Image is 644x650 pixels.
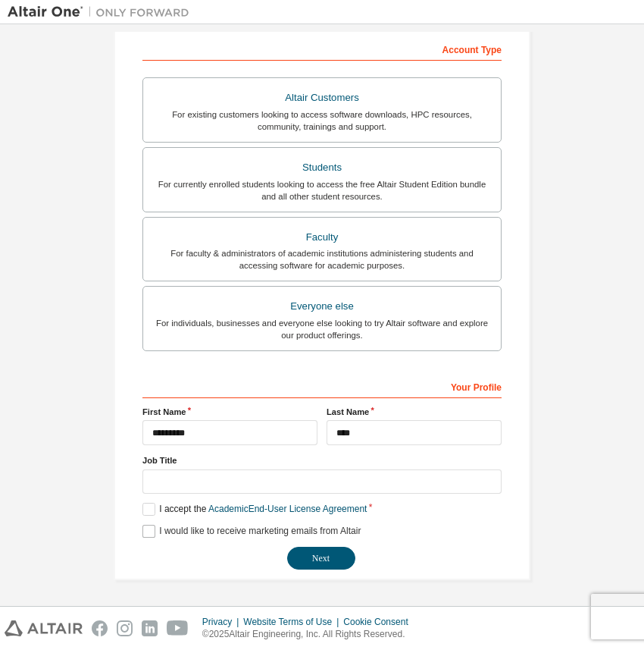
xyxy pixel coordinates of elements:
[152,157,492,178] div: Students
[287,547,355,570] button: Next
[343,616,417,628] div: Cookie Consent
[152,108,492,133] div: For existing customers looking to access software downloads, HPC resources, community, trainings ...
[8,5,197,20] img: Altair One
[142,503,367,516] label: I accept the
[243,616,343,628] div: Website Terms of Use
[202,628,417,641] p: © 2025 Altair Engineering, Inc. All Rights Reserved.
[142,525,361,538] label: I would like to receive marketing emails from Altair
[142,374,502,398] div: Your Profile
[117,620,133,636] img: instagram.svg
[142,620,158,636] img: linkedin.svg
[202,616,243,628] div: Privacy
[152,178,492,203] div: For currently enrolled students looking to access the free Altair Student Edition bundle and all ...
[142,454,502,466] label: Job Title
[152,317,492,341] div: For individuals, businesses and everyone else looking to try Altair software and explore our prod...
[5,620,83,636] img: altair_logo.svg
[142,36,502,61] div: Account Type
[327,406,502,418] label: Last Name
[152,247,492,272] div: For faculty & administrators of academic institutions administering students and accessing softwa...
[92,620,108,636] img: facebook.svg
[152,296,492,317] div: Everyone else
[152,227,492,248] div: Faculty
[142,406,317,418] label: First Name
[152,87,492,108] div: Altair Customers
[208,504,367,514] a: Academic End-User License Agreement
[167,620,189,636] img: youtube.svg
